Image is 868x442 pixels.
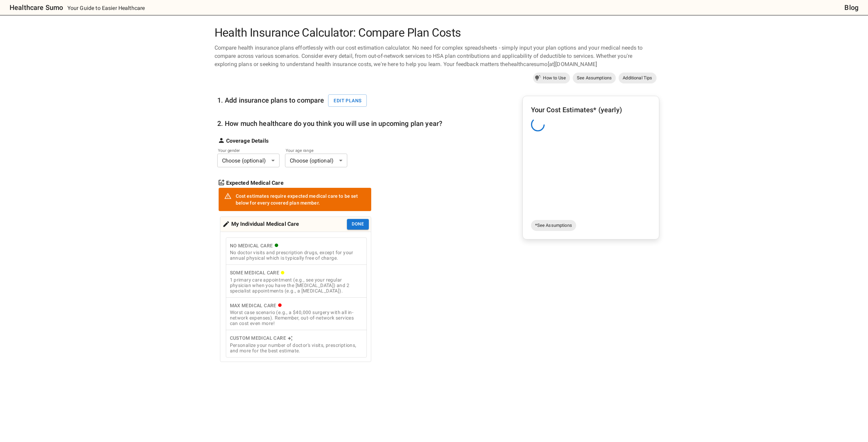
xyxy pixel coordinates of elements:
[573,75,616,81] span: See Assumptions
[4,2,63,13] a: Healthcare Sumo
[286,147,338,153] label: Your age range
[230,269,363,277] div: Some Medical Care
[230,310,363,326] div: Worst case scenario (e.g., a $40,000 surgery with all in-network expenses). Remember, out-of-netw...
[212,26,657,40] h1: Health Insurance Calculator: Compare Plan Costs
[531,104,651,115] h6: Your Cost Estimates* (yearly)
[230,242,363,250] div: No Medical Care
[619,73,656,83] a: Additional Tips
[217,154,280,167] div: Choose (optional)
[217,94,371,107] h6: 1. Add insurance plans to compare
[285,154,347,167] div: Choose (optional)
[212,44,657,68] div: Compare health insurance plans effortlessly with our cost estimation calculator. No need for comp...
[531,222,576,229] span: *See Assumptions
[230,334,363,342] div: Custom Medical Care
[230,277,363,294] div: 1 primary care appointment (e.g., see your regular physician when you have the [MEDICAL_DATA]) an...
[533,73,570,83] a: How to Use
[226,237,367,357] div: cost type
[226,330,367,357] button: Custom Medical CarePersonalize your number of doctor's visits, prescriptions, and more for the be...
[222,219,299,230] div: My Individual Medical Care
[230,301,363,310] div: Max Medical Care
[230,250,363,261] div: No doctor visits and prescription drugs, except for your annual physical which is typically free ...
[226,137,269,145] strong: Coverage Details
[619,75,656,81] span: Additional Tips
[217,118,443,129] h6: 2. How much healthcare do you think you will use in upcoming plan year?
[218,147,270,153] label: Your gender
[230,342,363,353] div: Personalize your number of doctor's visits, prescriptions, and more for the best estimate.
[226,264,367,298] button: Some Medical Care1 primary care appointment (e.g., see your regular physician when you have the [...
[328,94,367,107] button: Edit plans
[573,73,616,83] a: See Assumptions
[226,237,367,265] button: No Medical CareNo doctor visits and prescription drugs, except for your annual physical which is ...
[539,75,570,81] span: How to Use
[10,2,63,13] h6: Healthcare Sumo
[226,297,367,330] button: Max Medical CareWorst case scenario (e.g., a $40,000 surgery with all in-network expenses). Remem...
[844,2,858,13] a: Blog
[236,190,366,209] div: Cost estimates require expected medical care to be set below for every covered plan member.
[226,179,284,187] strong: Expected Medical Care
[67,4,145,12] p: Your Guide to Easier Healthcare
[531,220,576,231] a: *See Assumptions
[347,219,369,230] button: Done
